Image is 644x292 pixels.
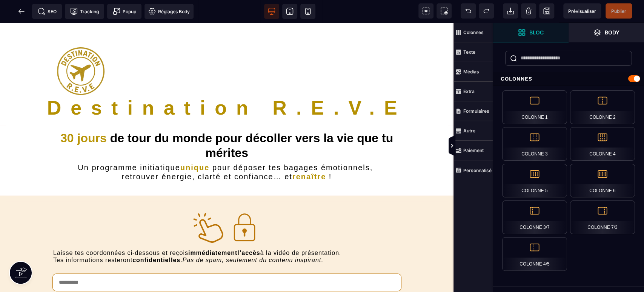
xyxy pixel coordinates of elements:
span: Code de suivi [65,4,104,19]
span: Prévisualiser [568,8,596,14]
div: Colonne 5 [502,164,567,197]
span: Enregistrer [539,3,554,19]
span: Ouvrir les calques [569,23,644,42]
div: Colonne 3 [502,127,567,161]
div: Colonne 1 [502,90,567,124]
span: Rétablir [479,3,494,19]
div: Colonne 7/3 [570,200,635,234]
span: Réglages Body [148,8,190,15]
span: Ouvrir les blocs [493,23,569,42]
span: Voir mobile [300,4,315,19]
b: l’accès [237,227,260,233]
b: confidentielles [132,234,180,241]
span: Métadata SEO [32,4,62,19]
span: SEO [38,8,57,15]
span: Formulaires [453,101,493,121]
span: Texte [453,42,493,62]
span: Nettoyage [521,3,536,19]
h2: Un programme initiatique pour déposer tes bagages émotionnels, retrouver énergie, clarté et confi... [53,140,400,158]
span: Favicon [144,4,194,19]
b: immédiatement [188,227,237,233]
span: Médias [453,62,493,82]
span: Voir les composants [418,3,433,19]
strong: Body [605,30,619,35]
span: Personnalisé [453,160,493,180]
span: Voir bureau [264,4,279,19]
strong: Colonnes [463,30,484,35]
img: 39d130436b8bf47ad0c60528f83477c9_padlock.png [226,186,263,223]
span: Paiement [453,141,493,160]
span: Importer [503,3,518,19]
span: Créer une alerte modale [107,4,141,19]
span: Retour [14,4,29,19]
strong: Formulaires [463,108,489,114]
span: Colonnes [453,23,493,42]
span: Enregistrer le contenu [606,3,632,19]
i: Pas de spam, seulement du contenu inspirant [183,234,321,241]
span: Afficher les vues [493,135,501,157]
span: Aperçu [563,3,601,19]
strong: Paiement [463,148,484,153]
img: 6e4d6bb492642af8febf9bbbab80ad66_finger.png [191,187,226,223]
div: Colonnes [493,72,644,86]
strong: Bloc [529,30,544,35]
span: Autre [453,121,493,141]
h1: de tour du monde pour décoller vers la vie que tu mérites [53,108,400,140]
span: Extra [453,82,493,101]
div: Colonne 4 [570,127,635,161]
div: Colonne 6 [570,164,635,197]
span: Capture d'écran [437,3,452,19]
span: Tracking [70,8,99,15]
strong: Personnalisé [463,168,492,173]
span: Défaire [461,3,476,19]
div: Colonne 3/7 [502,200,567,234]
div: Colonne 4/5 [502,237,567,271]
span: Popup [113,8,136,15]
text: Laisse tes coordonnées ci-dessous et reçois à la vidéo de présentation. Tes informations resteron... [53,225,400,243]
span: Publier [611,8,626,14]
div: Colonne 2 [570,90,635,124]
img: 6bc32b15c6a1abf2dae384077174aadc_LOGOT15p.png [57,25,105,72]
strong: Extra [463,89,475,94]
span: Voir tablette [282,4,297,19]
strong: Texte [463,49,475,55]
strong: Médias [463,69,479,75]
strong: Autre [463,128,475,134]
